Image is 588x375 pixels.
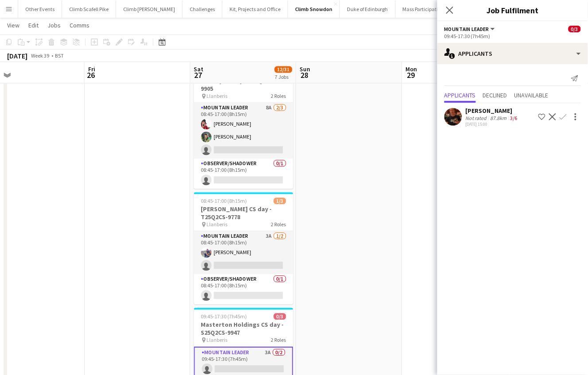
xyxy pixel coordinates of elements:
[510,115,518,121] app-skills-label: 3/6
[466,107,519,115] div: [PERSON_NAME]
[444,33,581,39] div: 09:45-17:30 (7h45m)
[396,0,452,18] button: Mass Participation
[18,0,62,18] button: Other Events
[4,19,23,31] a: View
[489,115,509,121] div: 87.8km
[7,21,19,29] span: View
[514,92,549,98] span: Unavailable
[55,52,64,59] div: BST
[116,0,183,18] button: Climb [PERSON_NAME]
[466,121,519,127] div: [DATE] 15:00
[7,51,27,60] div: [DATE]
[47,21,61,29] span: Jobs
[444,92,476,98] span: Applicants
[437,4,588,16] h3: Job Fulfilment
[183,0,222,18] button: Challenges
[222,0,288,18] button: Kit, Projects and Office
[569,26,581,32] span: 0/3
[444,26,496,32] button: Mountain Leader
[288,0,340,18] button: Climb Snowdon
[62,0,116,18] button: Climb Scafell Pike
[340,0,396,18] button: Duke of Edinburgh
[44,19,64,31] a: Jobs
[25,19,42,31] a: Edit
[437,43,588,64] div: Applicants
[483,92,507,98] span: Declined
[444,26,489,32] span: Mountain Leader
[466,115,489,121] div: Not rated
[70,21,90,29] span: Comms
[29,52,51,59] span: Week 39
[66,19,93,31] a: Comms
[28,21,39,29] span: Edit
